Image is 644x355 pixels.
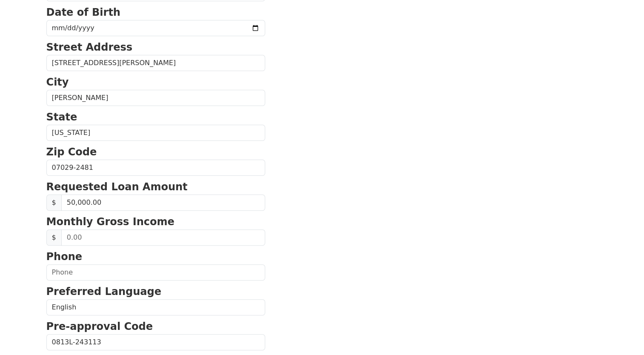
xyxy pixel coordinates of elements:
strong: Pre-approval Code [46,321,153,332]
span: $ [46,229,62,246]
strong: Street Address [46,41,133,53]
p: Monthly Gross Income [46,214,265,229]
strong: State [46,111,77,123]
strong: Date of Birth [46,6,120,18]
strong: Phone [46,251,83,263]
input: Zip Code [46,160,265,176]
strong: Preferred Language [46,286,161,298]
input: 0.00 [61,195,265,211]
span: $ [46,195,62,211]
strong: Requested Loan Amount [46,181,188,193]
strong: City [46,76,69,88]
input: Street Address [46,55,265,71]
input: Phone [46,264,265,281]
input: Pre-approval Code [46,334,265,350]
strong: Zip Code [46,146,97,158]
input: City [46,90,265,106]
input: 0.00 [61,229,265,246]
